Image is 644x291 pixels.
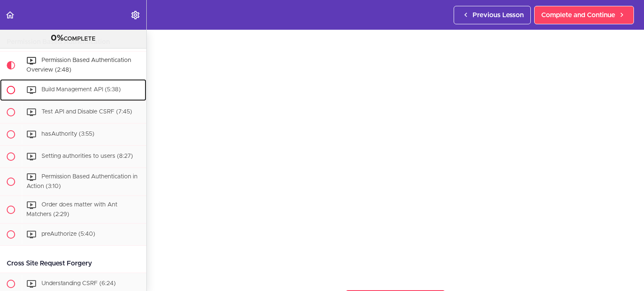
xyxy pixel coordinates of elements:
span: Build Management API (5:38) [42,87,121,93]
iframe: Video Player [164,16,627,276]
svg: Settings Menu [130,10,140,20]
span: Complete and Continue [541,10,615,20]
span: Test API and Disable CSRF (7:45) [42,109,132,115]
a: Previous Lesson [454,6,531,24]
span: 0% [51,34,64,42]
span: Permission Based Authentication Overview (2:48) [26,58,131,73]
a: Complete and Continue [534,6,634,24]
span: preAuthorize (5:40) [42,232,95,237]
span: Understanding CSRF (6:24) [42,281,116,287]
span: Setting authorities to users (8:27) [42,153,133,159]
div: COMPLETE [10,33,136,44]
span: Permission Based Authentication in Action (3:10) [26,174,138,189]
span: hasAuthority (3:55) [42,131,94,137]
svg: Back to course curriculum [5,10,15,20]
span: Order does matter with Ant Matchers (2:29) [26,202,117,217]
span: Previous Lesson [473,10,524,20]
